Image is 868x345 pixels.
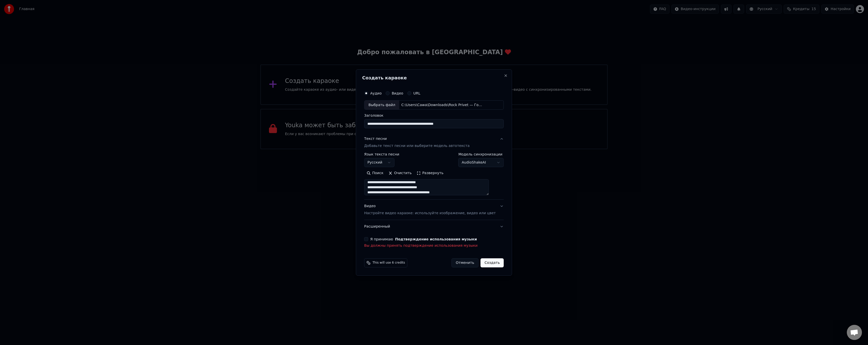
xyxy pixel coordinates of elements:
[364,114,504,117] label: Заголовок
[364,204,496,216] div: Видео
[364,243,504,248] p: Вы должны принять подтверждение использования музыки
[413,91,420,95] label: URL
[386,169,414,177] button: Очистить
[364,220,504,233] button: Расширенный
[362,76,506,80] h2: Создать караоке
[364,101,399,110] div: Выбрать файл
[370,91,382,95] label: Аудио
[414,169,446,177] button: Развернуть
[364,144,470,149] p: Добавьте текст песни или выберите модель автотекста
[458,153,504,156] label: Модель синхронизации
[364,153,504,200] div: Текст песниДобавьте текст песни или выберите модель автотекста
[392,91,403,95] label: Видео
[372,261,405,265] span: This will use 6 credits
[364,200,504,220] button: ВидеоНастройте видео караоке: используйте изображение, видео или цвет
[364,137,387,142] div: Текст песни
[480,258,504,267] button: Создать
[364,133,504,153] button: Текст песниДобавьте текст песни или выберите модель автотекста
[364,153,399,156] label: Язык текста песни
[395,237,477,241] button: Я принимаю
[370,237,477,241] label: Я принимаю
[399,103,485,108] div: C:\Users\Cawa\Downloads\Rock Privet — Город [GEOGRAPHIC_DATA] ([DOMAIN_NAME]).mp3
[451,258,478,267] button: Отменить
[364,211,496,216] p: Настройте видео караоке: используйте изображение, видео или цвет
[364,169,386,177] button: Поиск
